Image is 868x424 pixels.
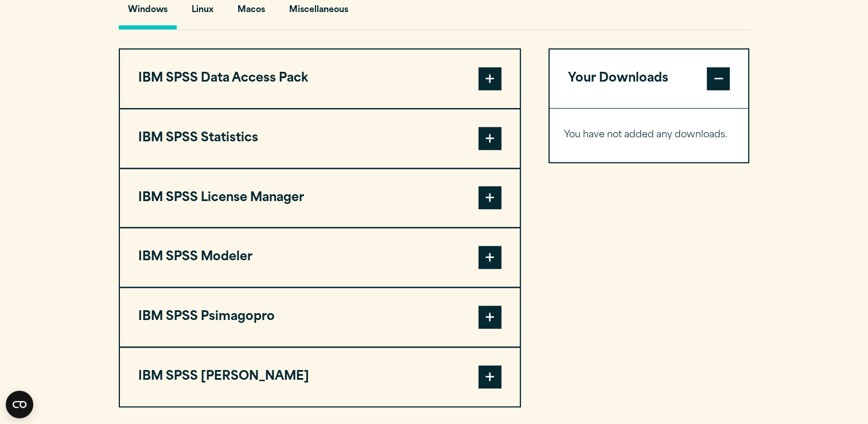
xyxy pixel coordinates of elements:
div: Your Downloads [550,108,749,162]
button: IBM SPSS Data Access Pack [120,49,520,108]
button: IBM SPSS Psimagopro [120,288,520,346]
button: Your Downloads [550,49,749,108]
p: You have not added any downloads. [564,127,734,144]
button: IBM SPSS Statistics [120,109,520,168]
button: Open CMP widget [6,391,33,418]
button: IBM SPSS Modeler [120,228,520,287]
button: IBM SPSS License Manager [120,169,520,228]
button: IBM SPSS [PERSON_NAME] [120,348,520,406]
